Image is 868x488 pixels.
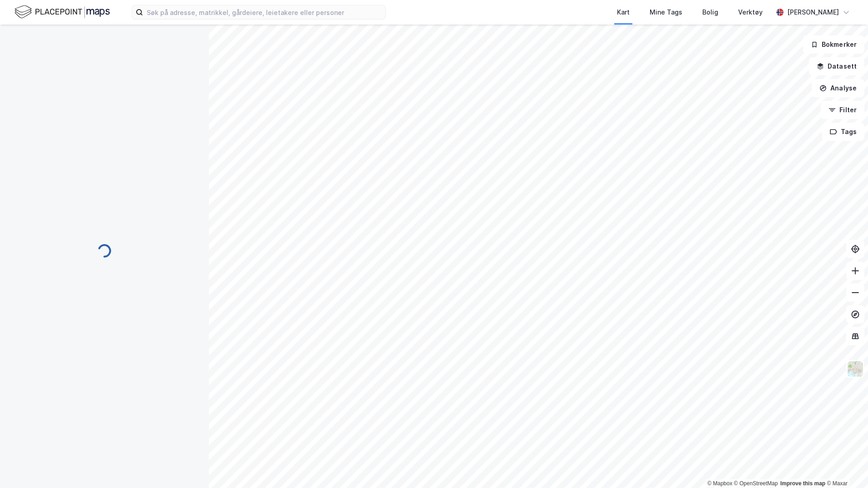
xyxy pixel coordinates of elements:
[823,444,868,488] iframe: Chat Widget
[780,480,825,487] a: Improve this map
[821,101,864,119] button: Filter
[809,57,864,75] button: Datasett
[738,7,763,18] div: Verktøy
[617,7,630,18] div: Kart
[812,79,864,97] button: Analyse
[650,7,682,18] div: Mine Tags
[15,4,110,20] img: logo.f888ab2527a4732fd821a326f86c7f29.svg
[823,444,868,488] div: Kontrollprogram for chat
[707,480,732,487] a: Mapbox
[97,244,112,258] img: spinner.a6d8c91a73a9ac5275cf975e30b51cfb.svg
[702,7,718,18] div: Bolig
[734,480,778,487] a: OpenStreetMap
[822,123,864,141] button: Tags
[847,360,864,378] img: Z
[803,35,864,54] button: Bokmerker
[787,7,839,18] div: [PERSON_NAME]
[143,5,385,19] input: Søk på adresse, matrikkel, gårdeiere, leietakere eller personer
